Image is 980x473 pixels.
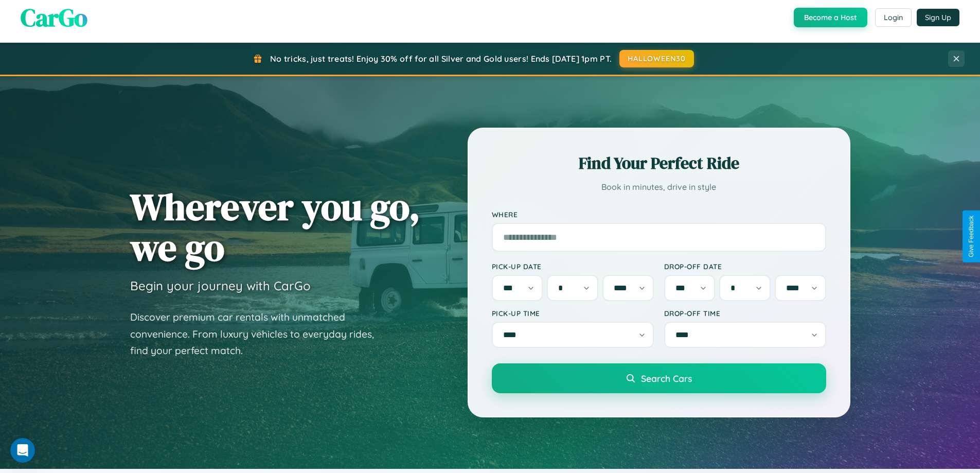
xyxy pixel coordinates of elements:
p: Book in minutes, drive in style [492,180,826,195]
div: Give Feedback [968,216,975,257]
button: Login [875,8,912,27]
p: Discover premium car rentals with unmatched convenience. From luxury vehicles to everyday rides, ... [130,309,387,359]
button: Become a Host [794,8,867,27]
iframe: Intercom live chat [10,438,35,463]
label: Pick-up Date [492,262,654,271]
button: HALLOWEEN30 [619,50,694,67]
h3: Begin your journey with CarGo [130,278,311,293]
span: No tricks, just treats! Enjoy 30% off for all Silver and Gold users! Ends [DATE] 1pm PT. [270,54,612,64]
label: Drop-off Time [664,309,826,318]
label: Pick-up Time [492,309,654,318]
button: Sign Up [917,9,959,26]
label: Where [492,210,826,219]
h2: Find Your Perfect Ride [492,152,826,174]
h1: Wherever you go, we go [130,186,420,268]
button: Search Cars [492,363,826,393]
label: Drop-off Date [664,262,826,271]
span: Search Cars [641,373,692,384]
span: CarGo [21,1,87,34]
